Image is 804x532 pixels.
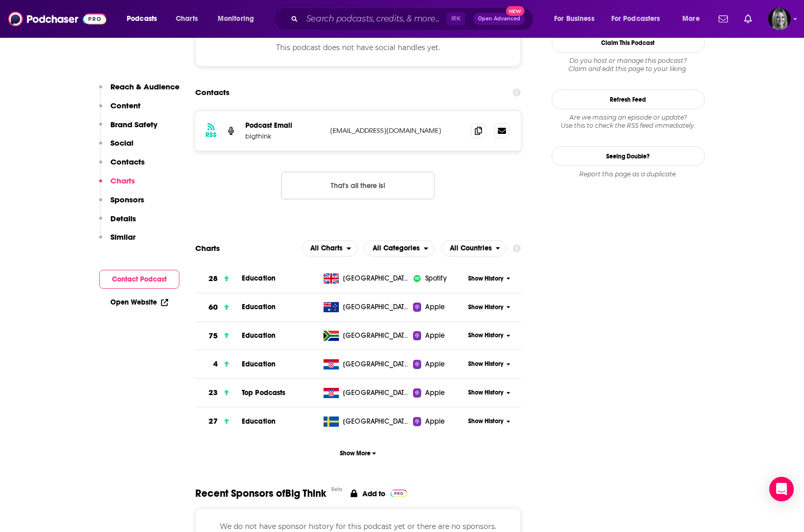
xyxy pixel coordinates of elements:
button: open menu [302,240,358,257]
a: Education [242,417,275,426]
a: [GEOGRAPHIC_DATA] [319,302,413,312]
a: [GEOGRAPHIC_DATA] [319,331,413,341]
h2: Categories [364,240,435,257]
a: 23 [195,379,242,407]
img: Pro Logo [390,490,407,497]
button: Show History [465,388,514,397]
a: 60 [195,293,242,321]
button: Claim This Podcast [552,33,705,53]
a: Show notifications dropdown [715,10,732,28]
a: 4 [195,350,242,378]
span: Monitoring [218,12,254,26]
h3: 28 [209,273,218,285]
button: Refresh Feed [552,89,705,109]
button: Reach & Audience [99,82,179,101]
span: Spotify [425,273,447,284]
span: Recent Sponsors of Big Think [195,487,326,500]
p: Podcast Email [245,121,322,130]
p: Content [110,101,141,110]
button: Contact Podcast [99,270,179,289]
span: Do you host or manage this podcast? [552,57,705,65]
button: Contacts [99,157,145,176]
span: Show History [468,360,503,368]
span: Show History [468,388,503,397]
a: [GEOGRAPHIC_DATA] [319,388,413,398]
button: Nothing here. [281,172,434,199]
h2: Charts [195,243,220,253]
a: [GEOGRAPHIC_DATA] [319,417,413,427]
a: Education [242,331,275,340]
button: Show History [465,303,514,312]
button: Show History [465,274,514,283]
span: ⌘ K [446,12,465,26]
a: iconImageSpotify [413,273,465,284]
p: Brand Safety [110,120,157,129]
button: open menu [547,11,607,27]
span: Show More [340,450,376,457]
h3: RSS [205,131,217,139]
a: Apple [413,302,465,312]
span: Show History [468,331,503,340]
span: More [682,12,700,26]
button: Details [99,214,136,233]
a: Education [242,360,275,368]
a: Apple [413,359,465,369]
span: Apple [425,359,445,369]
span: Croatia [343,388,409,398]
a: 28 [195,265,242,293]
span: Sweden [343,417,409,427]
span: All Charts [310,245,342,252]
a: Add to [351,487,407,500]
button: Similar [99,232,135,251]
button: Brand Safety [99,120,157,138]
a: Education [242,303,275,311]
p: [EMAIL_ADDRESS][DOMAIN_NAME] [330,126,463,135]
a: Charts [169,11,204,27]
button: Show History [465,331,514,340]
button: Social [99,138,133,157]
span: Charts [176,12,198,26]
div: Search podcasts, credits, & more... [284,7,543,31]
span: All Categories [373,245,420,252]
span: Croatia [343,359,409,369]
button: Charts [99,176,135,195]
button: Sponsors [99,195,144,214]
h3: 27 [209,415,218,427]
a: Apple [413,331,465,341]
a: Top Podcasts [242,388,286,397]
p: Social [110,138,133,148]
button: open menu [364,240,435,257]
h3: 23 [209,387,218,399]
p: Contacts [110,157,145,167]
a: Apple [413,417,465,427]
span: New [506,6,524,16]
p: Sponsors [110,195,144,204]
h2: Platforms [302,240,358,257]
div: This podcast does not have social handles yet. [195,29,521,66]
h2: Contacts [195,83,229,102]
span: Podcasts [127,12,157,26]
div: Beta [331,486,342,493]
span: United Kingdom [343,273,409,284]
button: Show profile menu [768,8,791,30]
button: open menu [675,11,713,27]
h3: 75 [209,330,218,342]
span: Apple [425,302,445,312]
button: Content [99,101,141,120]
button: open menu [605,11,675,27]
div: Report this page as a duplicate. [552,170,705,178]
div: Are we missing an episode or update? Use this to check the RSS feed immediately. [552,113,705,130]
a: Education [242,274,275,283]
p: Details [110,214,136,223]
img: Podchaser - Follow, Share and Rate Podcasts [8,9,106,29]
button: open menu [441,240,507,257]
a: [GEOGRAPHIC_DATA] [319,359,413,369]
button: Open AdvancedNew [473,13,525,25]
button: Show History [465,360,514,368]
span: Australia [343,302,409,312]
